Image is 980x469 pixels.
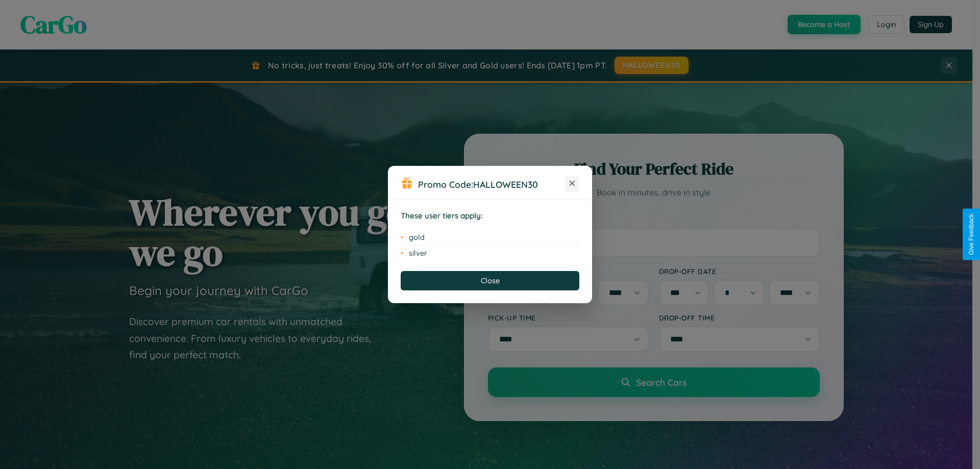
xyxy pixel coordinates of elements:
strong: These user tiers apply: [401,211,483,220]
b: HALLOWEEN30 [473,179,538,190]
div: Give Feedback [968,214,975,255]
button: Close [401,271,579,290]
li: gold [401,230,579,245]
li: silver [401,245,579,261]
h3: Promo Code: [418,179,565,190]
